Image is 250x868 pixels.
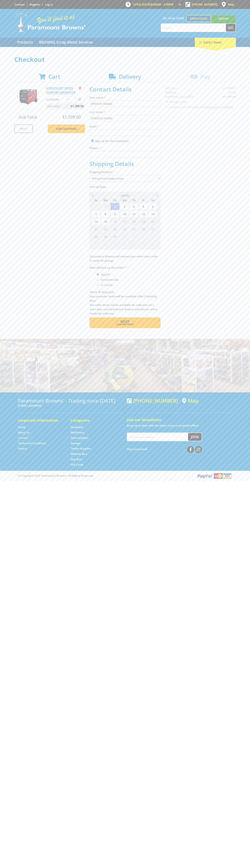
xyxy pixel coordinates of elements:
[139,218,148,225] span: 19
[90,124,160,129] label: Email
[79,86,81,90] a: Remove from cart
[91,233,101,240] span: 28
[71,436,88,440] a: Go to the Steel Supplies page
[95,139,129,143] label: Sign up for the newsletter
[120,218,129,225] span: 17
[30,3,40,6] a: Go to the registration page
[127,398,178,403] div: [PHONE_NUMBER]
[120,210,129,218] span: 10
[91,198,101,203] span: Su
[127,423,232,428] p: Keep up to date with the latest news and special offers.
[90,95,160,100] label: First name
[18,436,28,440] a: Go to the Contact page
[120,233,129,240] span: 1
[129,225,138,233] span: 25
[110,233,120,240] span: 30
[121,194,129,197] span: [DATE]
[14,124,33,133] a: Print
[36,38,96,47] a: Go to the BROWNS Scrap Metal Services page
[119,73,141,80] span: Delivery
[129,203,138,210] span: 4
[46,103,85,109] p: Item total:
[97,323,153,326] span: Confirm order
[120,240,129,248] span: 8
[148,233,157,240] span: 4
[211,15,236,29] a: Mount [PERSON_NAME]
[91,218,101,225] span: 14
[110,225,120,233] span: 23
[90,317,160,328] button: Next Confirm order
[148,210,157,218] span: 13
[127,417,232,422] h5: Join our Newsletter
[71,418,116,423] h5: Categories
[127,445,202,453] div: Stay Connected
[139,203,148,210] span: 5
[48,73,60,80] span: Cart
[18,398,123,403] h3: Paramount Browns' - Trading since [DATE]
[129,218,138,225] span: 18
[101,203,110,210] span: 1
[14,38,36,47] a: Go to the Products page
[71,457,82,461] a: Go to the Skip Bins page
[148,218,157,225] span: 20
[186,15,211,22] a: Gepps Cross
[18,447,27,450] a: Go to the Privacy page
[91,240,101,248] span: 5
[90,129,160,136] input: Please enter your email address.
[18,425,26,429] a: Go to the Home page
[148,225,157,233] span: 27
[110,210,120,218] span: 9
[46,97,65,102] p: $1,399.00
[139,198,148,203] span: Fr
[226,24,236,32] button: Go
[101,225,110,233] span: 22
[97,273,99,276] input: Please select who will pick up the order.
[18,403,123,408] p: [STREET_ADDRESS]
[62,114,81,120] span: $1,399.00
[100,271,111,278] label: Myself
[129,233,138,240] span: 2
[139,225,148,233] span: 26
[14,473,236,479] div: ® Copyright 2025 Paramount Browns'. All Rights Reserved.
[100,277,120,283] label: Someone Else
[120,319,129,324] span: Next
[71,103,84,109] span: $1,399.00
[148,203,157,210] span: 6
[127,433,188,441] input: Your email address
[129,198,138,203] span: Th
[90,115,160,121] input: Please enter your last name.
[90,290,157,315] em: Photo ID Required. Non-preorder items will be available after 5 working days Pre-order items will...
[48,124,85,133] a: Keep Shopping
[110,218,120,225] span: 16
[101,210,110,218] span: 8
[148,198,157,203] span: Sa
[91,210,101,218] span: 7
[91,203,101,210] span: 31
[90,175,160,182] select: Please select a shipping method.
[148,240,157,248] span: 11
[45,3,53,6] a: Log in
[71,431,84,434] a: Go to the Machinery page
[14,13,86,32] img: Paramount Browns'
[129,240,138,248] span: 9
[151,3,174,6] span: 8:00am - 5:00pm
[120,225,129,233] span: 24
[110,198,120,203] span: Tu
[71,441,80,445] a: Go to the Storage page
[101,218,110,225] span: 15
[14,3,25,6] a: Go to the Contact page
[110,203,120,210] span: 2
[139,210,148,218] span: 12
[18,86,39,107] img: 6.0KW SILENT SERIES INVERTER GENERATOR
[97,284,99,286] input: Please select who will pick up the order.
[71,463,83,467] a: Go to the Gift Cards page
[90,151,160,158] input: Please enter your telephone number.
[90,265,160,270] label: Who will pick up the order?
[90,146,160,150] label: Phone
[210,40,221,44] span: (1 item)
[129,210,138,218] span: 11
[161,24,226,32] input: Search
[197,473,232,479] img: PayPal, Mastercard, Visa accepted
[90,185,160,189] label: Pick Up Date
[90,160,160,167] h2: Shipping Details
